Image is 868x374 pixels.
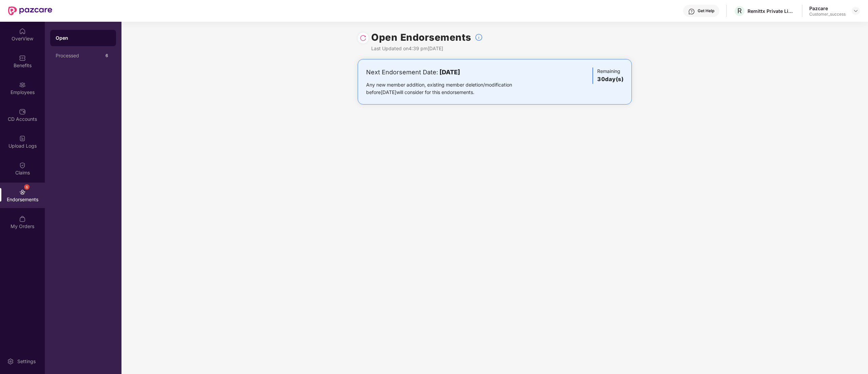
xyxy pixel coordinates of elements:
img: New Pazcare Logo [8,6,52,15]
img: svg+xml;base64,PHN2ZyBpZD0iU2V0dGluZy0yMHgyMCIgeG1sbnM9Imh0dHA6Ly93d3cudzMub3JnLzIwMDAvc3ZnIiB3aW... [7,358,14,365]
h1: Open Endorsements [371,30,471,45]
div: Settings [15,358,38,365]
img: svg+xml;base64,PHN2ZyBpZD0iUmVsb2FkLTMyeDMyIiB4bWxucz0iaHR0cDovL3d3dy53My5vcmcvMjAwMC9zdmciIHdpZH... [360,35,366,41]
div: Pazcare [809,5,846,12]
img: svg+xml;base64,PHN2ZyBpZD0iQ0RfQWNjb3VudHMiIGRhdGEtbmFtZT0iQ0QgQWNjb3VudHMiIHhtbG5zPSJodHRwOi8vd3... [19,108,26,115]
img: svg+xml;base64,PHN2ZyBpZD0iTXlfT3JkZXJzIiBkYXRhLW5hbWU9Ik15IE9yZGVycyIgeG1sbnM9Imh0dHA6Ly93d3cudz... [19,216,26,222]
div: Open [56,35,111,41]
div: Next Endorsement Date: [366,68,533,77]
img: svg+xml;base64,PHN2ZyBpZD0iRW5kb3JzZW1lbnRzIiB4bWxucz0iaHR0cDovL3d3dy53My5vcmcvMjAwMC9zdmciIHdpZH... [19,189,26,195]
h3: 30 day(s) [597,75,623,84]
div: Customer_success [809,12,846,17]
b: [DATE] [439,69,460,76]
img: svg+xml;base64,PHN2ZyBpZD0iSG9tZSIgeG1sbnM9Imh0dHA6Ly93d3cudzMub3JnLzIwMDAvc3ZnIiB3aWR0aD0iMjAiIG... [19,28,26,35]
img: svg+xml;base64,PHN2ZyBpZD0iQmVuZWZpdHMiIHhtbG5zPSJodHRwOi8vd3d3LnczLm9yZy8yMDAwL3N2ZyIgd2lkdGg9Ij... [19,55,26,61]
img: svg+xml;base64,PHN2ZyBpZD0iRHJvcGRvd24tMzJ4MzIiIHhtbG5zPSJodHRwOi8vd3d3LnczLm9yZy8yMDAwL3N2ZyIgd2... [853,8,858,14]
img: svg+xml;base64,PHN2ZyBpZD0iVXBsb2FkX0xvZ3MiIGRhdGEtbmFtZT0iVXBsb2FkIExvZ3MiIHhtbG5zPSJodHRwOi8vd3... [19,135,26,142]
div: Remaining [592,68,623,84]
img: svg+xml;base64,PHN2ZyBpZD0iQ2xhaW0iIHhtbG5zPSJodHRwOi8vd3d3LnczLm9yZy8yMDAwL3N2ZyIgd2lkdGg9IjIwIi... [19,162,26,169]
div: Any new member addition, existing member deletion/modification before [DATE] will consider for th... [366,81,533,96]
div: Get Help [698,8,714,14]
div: Processed [56,53,102,58]
span: R [737,7,742,15]
img: svg+xml;base64,PHN2ZyBpZD0iSGVscC0zMngzMiIgeG1sbnM9Imh0dHA6Ly93d3cudzMub3JnLzIwMDAvc3ZnIiB3aWR0aD... [688,8,695,15]
img: svg+xml;base64,PHN2ZyBpZD0iSW5mb18tXzMyeDMyIiBkYXRhLW5hbWU9IkluZm8gLSAzMngzMiIgeG1sbnM9Imh0dHA6Ly... [475,33,483,41]
div: 6 [24,184,30,190]
div: Remittx Private Limited [748,8,795,14]
img: svg+xml;base64,PHN2ZyBpZD0iRW1wbG95ZWVzIiB4bWxucz0iaHR0cDovL3d3dy53My5vcmcvMjAwMC9zdmciIHdpZHRoPS... [19,81,26,88]
div: Last Updated on 4:39 pm[DATE] [371,45,483,52]
div: 6 [102,52,111,60]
